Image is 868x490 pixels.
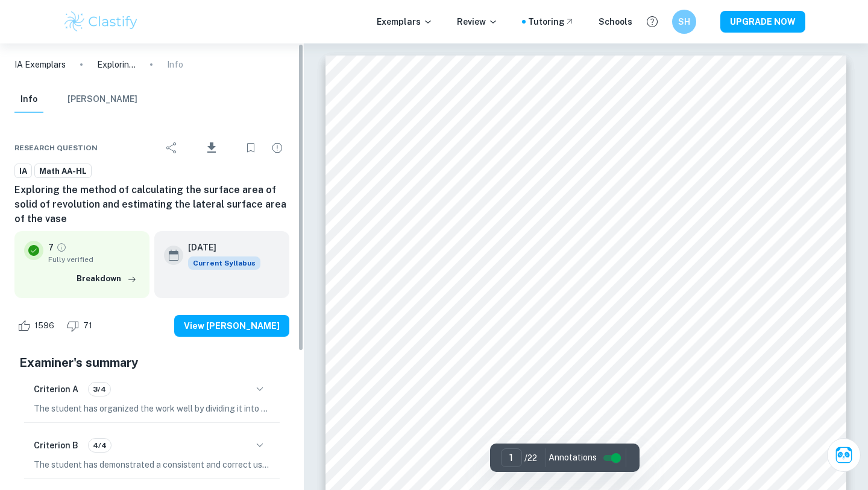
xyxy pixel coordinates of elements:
[678,15,691,28] h6: SH
[188,256,260,270] span: Current Syllabus
[457,15,498,28] p: Review
[15,165,31,177] span: IA
[97,58,136,71] p: Exploring the method of calculating the surface area of solid of revolution and estimating the la...
[549,451,597,464] span: Annotations
[599,15,632,28] a: Schools
[63,10,139,34] img: Clastify logo
[77,320,99,332] span: 71
[74,270,140,288] button: Breakdown
[167,58,183,71] p: Info
[720,11,805,33] button: UPGRADE NOW
[34,383,78,396] h6: Criterion A
[48,241,54,254] p: 7
[524,451,537,465] p: / 22
[63,316,99,336] div: Dislike
[239,136,263,160] div: Bookmark
[34,458,270,471] p: The student has demonstrated a consistent and correct use of mathematical notation, symbols, and ...
[28,320,61,332] span: 1596
[160,136,184,160] div: Share
[528,15,574,28] a: Tutoring
[174,315,289,337] button: View [PERSON_NAME]
[186,132,236,164] div: Download
[48,254,140,265] span: Fully verified
[68,86,137,113] button: [PERSON_NAME]
[188,241,251,254] h6: [DATE]
[14,164,32,179] a: IA
[827,438,861,472] button: Ask Clai
[672,10,696,34] button: SH
[89,384,110,395] span: 3/4
[35,165,91,177] span: Math AA-HL
[14,142,98,153] span: Research question
[265,136,289,160] div: Report issue
[14,86,43,113] button: Info
[14,58,66,71] a: IA Exemplars
[34,402,270,415] p: The student has organized the work well by dividing it into sections with clear subdivisions in t...
[34,164,92,179] a: Math AA-HL
[34,439,78,452] h6: Criterion B
[14,183,289,226] h6: Exploring the method of calculating the surface area of solid of revolution and estimating the la...
[188,256,260,270] div: This exemplar is based on the current syllabus. Feel free to refer to it for inspiration/ideas wh...
[56,242,67,253] a: Grade fully verified
[642,11,662,32] button: Help and Feedback
[19,354,285,372] h5: Examiner's summary
[377,15,433,28] p: Exemplars
[14,316,61,336] div: Like
[89,440,111,451] span: 4/4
